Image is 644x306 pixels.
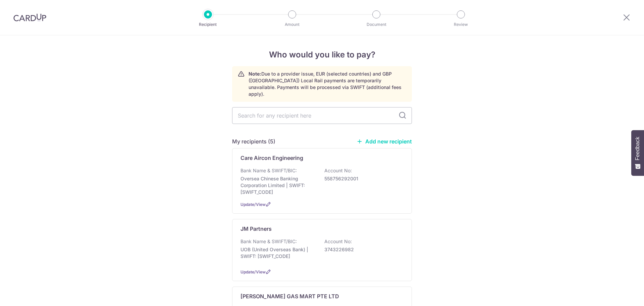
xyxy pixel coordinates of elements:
button: Feedback - Show survey [631,130,644,176]
p: 558756292001 [324,175,399,182]
span: Feedback [635,137,641,160]
a: Add new recipient [357,138,412,145]
p: Bank Name & SWIFT/BIC: [240,167,297,174]
iframe: Opens a widget where you can find more information [601,286,637,303]
p: Oversea Chinese Banking Corporation Limited | SWIFT: [SWIFT_CODE] [240,175,316,195]
a: Update/View [240,269,266,274]
p: Document [352,21,401,28]
h4: Who would you like to pay? [232,49,412,61]
p: Amount [267,21,317,28]
p: 3743226982 [324,246,399,253]
input: Search for any recipient here [232,107,412,124]
p: UOB (United Overseas Bank) | SWIFT: [SWIFT_CODE] [240,246,316,260]
p: Account No: [324,238,352,245]
p: JM Partners [240,225,272,233]
p: Account No: [324,167,352,174]
strong: Note: [249,71,261,77]
p: Care Aircon Engineering [240,154,303,162]
p: Due to a provider issue, EUR (selected countries) and GBP ([GEOGRAPHIC_DATA]) Local Rail payments... [249,71,406,97]
p: Recipient [183,21,233,28]
p: [PERSON_NAME] GAS MART PTE LTD [240,292,339,300]
p: Bank Name & SWIFT/BIC: [240,238,297,245]
img: CardUp [13,13,46,21]
a: Update/View [240,202,266,207]
p: Review [436,21,486,28]
h5: My recipients (5) [232,137,275,145]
